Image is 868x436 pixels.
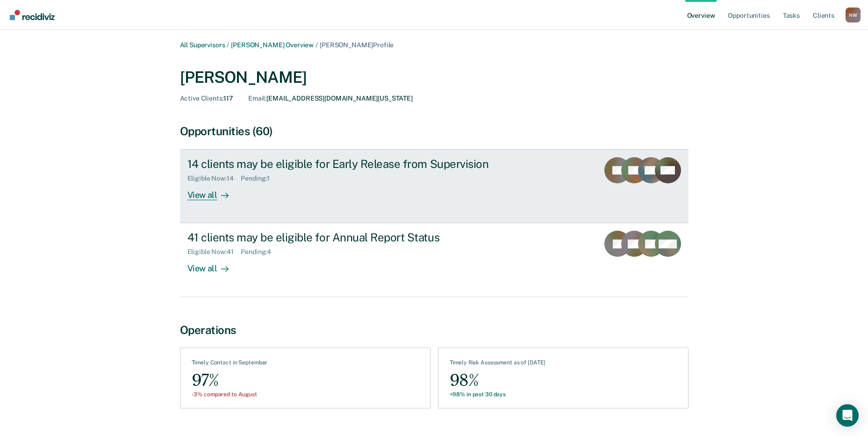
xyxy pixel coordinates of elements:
[180,94,224,102] span: Active Clients :
[192,370,268,391] div: 97%
[10,10,55,20] img: Recidiviz
[180,323,689,337] div: Operations
[180,94,234,102] div: 117
[836,404,859,427] div: Open Intercom Messenger
[192,391,268,398] div: -3% compared to August
[248,94,413,102] div: [EMAIL_ADDRESS][DOMAIN_NAME][US_STATE]
[187,256,240,274] div: View all
[846,7,861,22] button: Profile dropdown button
[241,248,279,256] div: Pending : 4
[187,157,516,171] div: 14 clients may be eligible for Early Release from Supervision
[320,41,394,49] span: [PERSON_NAME] Profile
[225,41,231,49] span: /
[180,68,689,87] div: [PERSON_NAME]
[180,149,689,223] a: 14 clients may be eligible for Early Release from SupervisionEligible Now:14Pending:1View all
[846,7,861,22] div: N W
[180,223,689,297] a: 41 clients may be eligible for Annual Report StatusEligible Now:41Pending:4View all
[450,359,546,370] div: Timely Risk Assessment as of [DATE]
[450,370,546,391] div: 98%
[231,41,314,49] a: [PERSON_NAME] Overview
[241,174,277,182] div: Pending : 1
[192,359,268,370] div: Timely Contact in September
[187,248,241,256] div: Eligible Now : 41
[248,94,266,102] span: Email :
[187,174,241,182] div: Eligible Now : 14
[314,41,320,49] span: /
[187,231,516,244] div: 41 clients may be eligible for Annual Report Status
[187,182,240,201] div: View all
[180,124,689,138] div: Opportunities (60)
[180,41,225,49] a: All Supervisors
[450,391,546,398] div: +98% in past 30 days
